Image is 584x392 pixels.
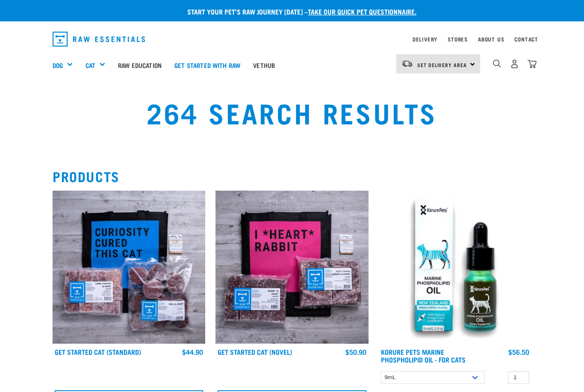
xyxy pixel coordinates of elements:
h2: Products [53,168,531,184]
span: Set Delivery Area [417,63,467,66]
a: Get Started Cat (Novel) [218,350,292,354]
a: Cat [86,60,95,70]
img: van-moving.png [401,60,413,68]
a: Raw Education [112,48,168,82]
a: Vethub [247,48,281,82]
input: 1 [508,371,529,384]
img: home-icon@2x.png [528,59,537,68]
img: Raw Essentials Logo [53,32,145,47]
img: user.png [510,59,519,68]
div: $56.50 [508,348,529,356]
a: Get started with Raw [168,48,247,82]
a: Delivery [413,38,437,41]
a: About Us [478,38,504,41]
div: $50.90 [345,348,366,356]
a: take our quick pet questionnaire. [308,9,416,13]
a: Get Started Cat (Standard) [55,350,141,354]
a: Korure Pets Marine Phospholipid Oil - for Cats [381,350,466,361]
nav: dropdown navigation [46,28,538,50]
a: Stores [448,38,468,41]
div: $44.90 [182,348,203,356]
a: Dog [53,60,63,70]
img: home-icon-1@2x.png [493,59,501,68]
img: Assortment Of Raw Essential Products For Cats Including, Blue And Black Tote Bag With "Curiosity ... [53,191,205,343]
h1: 264 Search Results [113,97,472,127]
img: Cat MP Oilsmaller 1024x1024 [379,191,531,343]
a: Contact [514,38,538,41]
img: Assortment Of Raw Essential Products For Cats Including, Pink And Black Tote Bag With "I *Heart* ... [215,191,368,343]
